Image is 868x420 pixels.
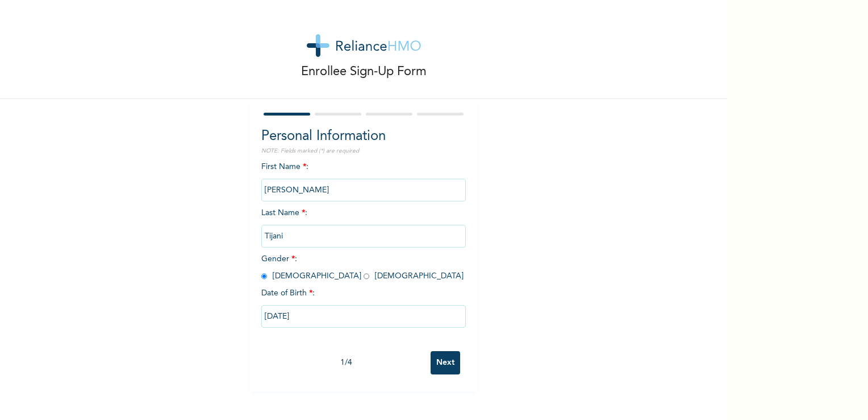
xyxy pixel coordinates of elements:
input: Next [431,351,460,374]
p: NOTE: Fields marked (*) are required [261,147,466,155]
span: First Name : [261,163,466,194]
h2: Personal Information [261,126,466,147]
span: Last Name : [261,209,466,240]
span: Gender : [DEMOGRAPHIC_DATA] [DEMOGRAPHIC_DATA] [261,255,464,280]
img: logo [307,34,421,57]
input: DD-MM-YYYY [261,305,466,328]
input: Enter your first name [261,179,466,201]
input: Enter your last name [261,225,466,248]
span: Date of Birth : [261,287,315,299]
p: Enrollee Sign-Up Form [301,63,427,81]
div: 1 / 4 [261,357,431,369]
